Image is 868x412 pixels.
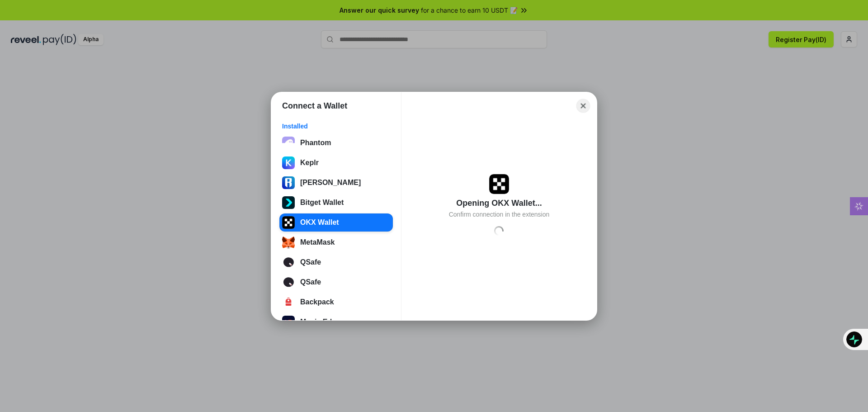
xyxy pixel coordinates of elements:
[282,122,390,130] div: Installed
[279,174,393,192] button: [PERSON_NAME]
[279,194,393,212] button: Bitget Wallet
[279,253,393,271] button: QSafe
[300,139,331,147] div: Phantom
[300,199,344,207] div: Bitget Wallet
[279,273,393,291] button: QSafe
[456,198,542,208] div: Opening OKX Wallet...
[279,313,393,331] button: Magic Eden
[282,176,295,189] img: svg%3E%0A
[282,216,295,229] img: 5VZ71FV6L7PA3gg3tXrdQ+DgLhC+75Wq3no69P3MC0NFQpx2lL04Ql9gHK1bRDjsSBIvScBnDTk1WrlGIZBorIDEYJj+rhdgn...
[449,210,550,218] div: Confirm connection in the extension
[300,278,321,286] div: QSafe
[279,213,393,232] button: OKX Wallet
[300,258,321,266] div: QSafe
[300,318,340,326] div: Magic Eden
[282,296,295,308] img: 4BxBxKvl5W07cAAAAASUVORK5CYII=
[282,156,295,169] img: ByMCUfJCc2WaAAAAAElFTkSuQmCC
[300,238,335,246] div: MetaMask
[300,179,361,187] div: [PERSON_NAME]
[282,196,295,209] img: svg+xml;base64,PHN2ZyB3aWR0aD0iNTEyIiBoZWlnaHQ9IjUxMiIgdmlld0JveD0iMCAwIDUxMiA1MTIiIGZpbGw9Im5vbm...
[279,233,393,251] button: MetaMask
[576,99,590,113] button: Close
[282,236,295,249] img: svg+xml;base64,PHN2ZyB3aWR0aD0iMzUiIGhlaWdodD0iMzQiIHZpZXdCb3g9IjAgMCAzNSAzNCIgZmlsbD0ibm9uZSIgeG...
[282,137,295,149] img: epq2vO3P5aLWl15yRS7Q49p1fHTx2Sgh99jU3kfXv7cnPATIVQHAx5oQs66JWv3SWEjHOsb3kKgmE5WNBxBId7C8gm8wEgOvz...
[282,316,295,328] img: ALG3Se1BVDzMAAAAAElFTkSuQmCC
[300,298,334,306] div: Backpack
[279,154,393,172] button: Keplr
[279,293,393,311] button: Backpack
[300,218,339,227] div: OKX Wallet
[489,174,509,194] img: 5VZ71FV6L7PA3gg3tXrdQ+DgLhC+75Wq3no69P3MC0NFQpx2lL04Ql9gHK1bRDjsSBIvScBnDTk1WrlGIZBorIDEYJj+rhdgn...
[282,256,295,269] img: svg+xml;base64,PD94bWwgdmVyc2lvbj0iMS4wIiBlbmNvZGluZz0iVVRGLTgiPz4KPHN2ZyB2ZXJzaW9uPSIxLjEiIHhtbG...
[282,100,347,111] h1: Connect a Wallet
[282,276,295,289] img: svg+xml;base64,PD94bWwgdmVyc2lvbj0iMS4wIiBlbmNvZGluZz0iVVRGLTgiPz4KPHN2ZyB2ZXJzaW9uPSIxLjEiIHhtbG...
[279,134,393,152] button: Phantom
[300,159,319,167] div: Keplr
